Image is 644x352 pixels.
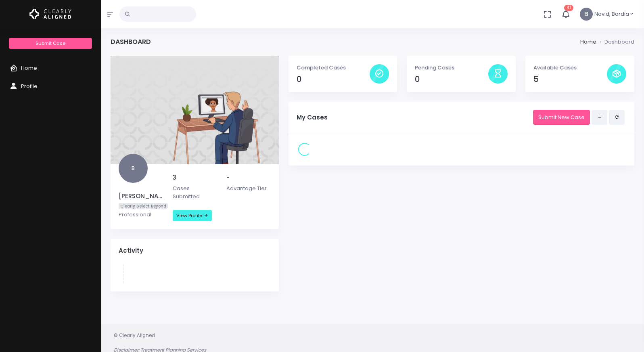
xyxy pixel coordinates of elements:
[594,10,629,18] span: Navid, Bardia
[580,8,593,21] span: B
[119,211,163,219] p: Professional
[533,110,590,125] a: Submit New Case
[119,193,163,200] h5: [PERSON_NAME]
[580,38,596,46] li: Home
[119,154,148,183] span: B
[297,75,370,84] h4: 0
[119,203,168,209] span: Clearly Select Beyond
[564,5,573,11] span: 41
[119,247,271,254] h4: Activity
[415,64,488,72] p: Pending Cases
[297,64,370,72] p: Completed Cases
[173,174,217,181] h5: 3
[226,174,271,181] h5: -
[21,82,38,90] span: Profile
[533,75,607,84] h4: 5
[297,114,533,121] h5: My Cases
[111,38,151,46] h4: Dashboard
[173,210,212,221] a: View Profile
[36,40,65,46] span: Submit Case
[226,184,271,193] p: Advantage Tier
[415,75,488,84] h4: 0
[533,64,607,72] p: Available Cases
[29,6,71,23] img: Logo Horizontal
[596,38,634,46] li: Dashboard
[21,64,37,72] span: Home
[9,38,92,49] a: Submit Case
[173,184,217,200] p: Cases Submitted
